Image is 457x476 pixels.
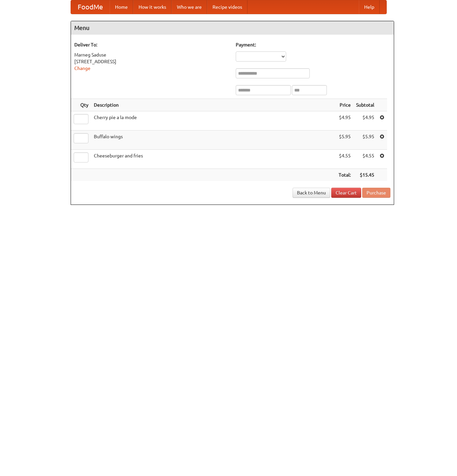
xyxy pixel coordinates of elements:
[336,150,353,169] td: $4.55
[293,188,330,198] a: Back to Menu
[71,21,394,35] h4: Menu
[353,150,377,169] td: $4.55
[91,111,336,131] td: Cherry pie a la mode
[336,169,353,181] th: Total:
[336,111,353,131] td: $4.95
[74,41,229,48] h5: Deliver To:
[133,0,172,14] a: How it works
[74,58,229,65] div: [STREET_ADDRESS]
[336,99,353,111] th: Price
[353,111,377,131] td: $4.95
[91,99,336,111] th: Description
[71,99,91,111] th: Qty
[353,169,377,181] th: $15.45
[74,66,90,71] a: Change
[71,0,110,14] a: FoodMe
[172,0,207,14] a: Who we are
[207,0,247,14] a: Recipe videos
[359,0,380,14] a: Help
[91,131,336,150] td: Buffalo wings
[236,41,390,48] h5: Payment:
[91,150,336,169] td: Cheeseburger and fries
[331,188,361,198] a: Clear Cart
[74,51,229,58] div: Marneg Saduse
[353,99,377,111] th: Subtotal
[336,131,353,150] td: $5.95
[353,131,377,150] td: $5.95
[110,0,133,14] a: Home
[362,188,390,198] button: Purchase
